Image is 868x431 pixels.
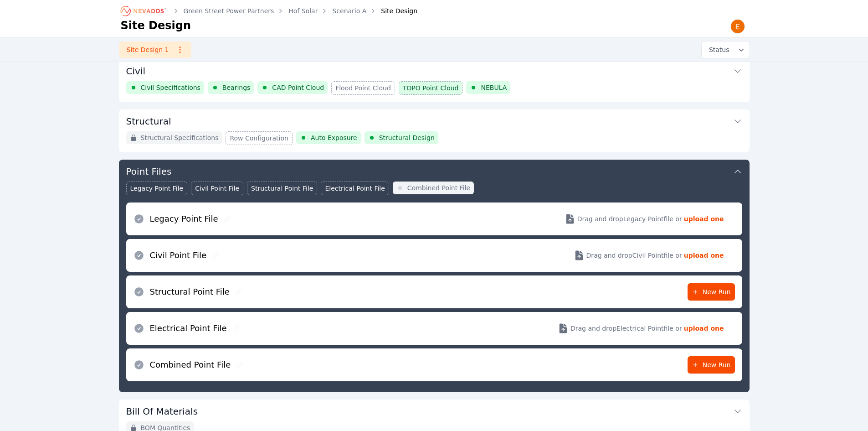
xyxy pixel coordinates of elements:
span: Structural Specifications [141,133,219,142]
h3: Point Files [126,165,172,178]
button: Point Files [126,160,742,182]
a: Scenario A [332,6,366,16]
div: CivilCivil SpecificationsBearingsCAD Point CloudFlood Point CloudTOPO Point CloudNEBULA [119,59,750,102]
h1: Site Design [121,18,191,33]
a: Hof Solar [288,6,318,16]
span: Flood Point Cloud [335,83,391,93]
span: Legacy Point File [130,184,184,193]
span: Status [705,45,729,54]
a: New Run [688,283,735,301]
button: Drag and dropElectrical Pointfile or upload one [547,316,735,341]
span: Drag and drop Electrical Point file or [570,324,682,333]
span: Structural Design [379,133,435,142]
span: Civil Point File [195,184,239,193]
a: New Run [688,356,735,374]
button: Civil [126,59,742,81]
span: CAD Point Cloud [272,83,324,92]
strong: upload one [684,214,724,223]
h2: Legacy Point File [150,213,218,225]
button: Drag and dropLegacy Pointfile or upload one [554,206,735,232]
span: Civil Specifications [141,83,200,92]
h2: Structural Point File [150,286,230,298]
span: Structural Point File [251,184,313,193]
span: Drag and drop Civil Point file or [586,251,682,260]
span: Bearings [222,83,251,92]
span: Drag and drop Legacy Point file or [577,214,682,223]
h2: Civil Point File [150,249,206,262]
button: Structural [126,109,742,131]
span: TOPO Point Cloud [403,83,459,93]
strong: upload one [684,251,724,260]
button: Drag and dropCivil Pointfile or upload one [563,243,735,268]
div: Point FilesLegacy Point FileCivil Point FileStructural Point FileElectrical Point FileCombined Po... [119,160,750,392]
h3: Bill Of Materials [126,405,198,418]
span: New Run [692,360,731,369]
div: StructuralStructural SpecificationsRow ConfigurationAuto ExposureStructural Design [119,109,750,152]
span: Electrical Point File [325,184,385,193]
span: NEBULA [481,83,507,92]
h3: Civil [126,65,145,78]
button: Bill Of Materials [126,400,742,421]
h2: Electrical Point File [150,322,227,335]
nav: Breadcrumb [121,4,418,18]
h2: Combined Point File [150,358,231,371]
a: Site Design 1 [119,42,191,58]
span: Combined Point File [407,183,470,192]
button: Status [702,42,750,58]
span: Auto Exposure [311,133,357,142]
div: Site Design [368,6,417,16]
strong: upload one [684,324,724,333]
span: New Run [692,287,731,296]
span: Row Configuration [230,134,288,143]
a: Green Street Power Partners [184,6,274,16]
img: Emily Walker [730,19,745,34]
h3: Structural [126,115,171,128]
